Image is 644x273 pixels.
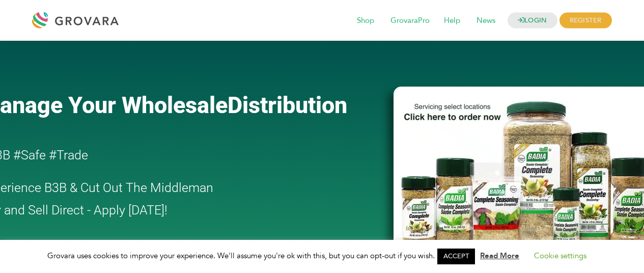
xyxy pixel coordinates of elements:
a: Cookie settings [534,251,586,261]
a: Help [437,15,467,26]
a: News [469,15,502,26]
span: GrovaraPro [383,11,437,31]
a: Shop [350,15,381,26]
a: GrovaraPro [383,15,437,26]
a: LOGIN [508,13,557,29]
span: Grovara uses cookies to improve your experience. We'll assume you're ok with this, but you can op... [47,251,597,261]
a: Read More [480,251,519,261]
span: Shop [350,11,381,31]
a: ACCEPT [437,249,475,264]
span: News [469,11,502,31]
span: REGISTER [559,13,612,29]
span: Help [437,11,467,31]
span: Distribution [228,92,347,119]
